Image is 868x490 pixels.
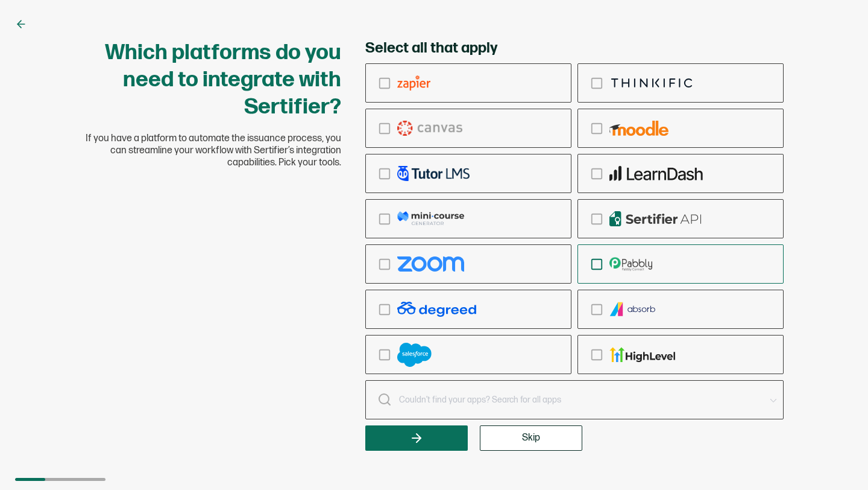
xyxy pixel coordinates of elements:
[480,425,582,451] button: Skip
[609,347,675,362] img: gohighlevel
[397,211,464,226] img: mcg
[808,432,868,490] iframe: Chat Widget
[397,166,470,181] img: tutor
[365,380,784,419] input: Couldn’t find your apps? Search for all apps
[609,166,703,181] img: learndash
[365,63,784,374] div: checkbox-group
[609,211,702,226] img: api
[609,256,652,272] img: pabbly
[365,39,497,57] span: Select all that apply
[397,75,430,91] img: zapier
[522,433,540,443] span: Skip
[397,121,462,136] img: canvas
[84,133,341,169] span: If you have a platform to automate the issuance process, you can streamline your workflow with Se...
[397,343,432,367] img: salesforce
[609,75,694,91] img: thinkific
[84,39,341,121] h1: Which platforms do you need to integrate with Sertifier?
[609,302,656,317] img: absorb
[397,256,464,272] img: zoom
[397,302,476,317] img: degreed
[609,121,668,136] img: moodle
